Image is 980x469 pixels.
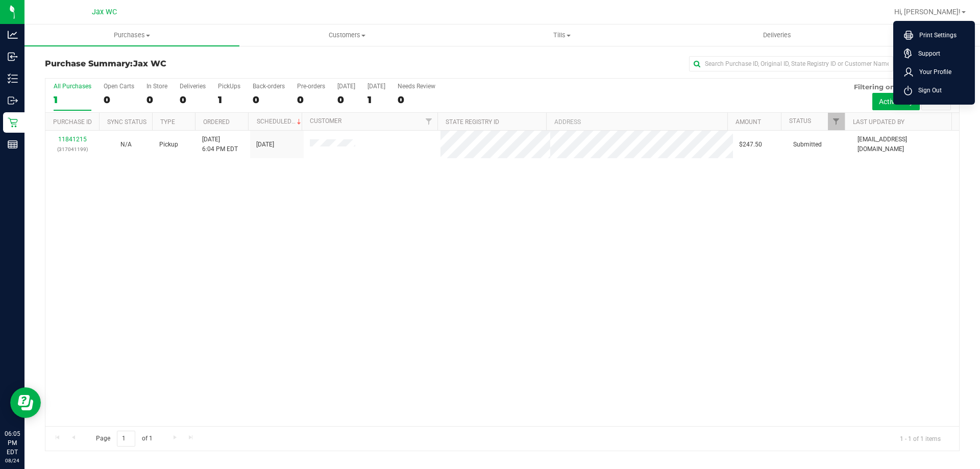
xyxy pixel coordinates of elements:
a: Filter [828,113,845,130]
div: 1 [54,94,91,106]
div: 0 [180,94,206,106]
span: Tills [455,31,669,40]
div: All Purchases [54,83,91,90]
span: Page of 1 [87,431,161,447]
button: Active only [872,93,920,110]
h3: Purchase Summary: [45,59,350,68]
span: 1 - 1 of 1 items [892,431,949,446]
span: Your Profile [913,67,951,77]
div: 1 [367,94,385,106]
li: Sign Out [896,81,972,100]
span: Hi, [PERSON_NAME]! [894,8,961,16]
div: Open Carts [104,83,134,90]
a: Support [904,48,968,59]
span: Support [912,48,940,59]
inline-svg: Inbound [8,52,18,62]
button: N/A [120,140,132,150]
a: 11841215 [58,136,87,143]
span: Jax WC [133,59,166,68]
span: Purchases [24,31,239,40]
div: Pre-orders [297,83,325,90]
th: Address [546,113,727,131]
span: Not Applicable [120,141,132,148]
input: 1 [117,431,135,447]
span: Sign Out [912,85,942,95]
div: 0 [337,94,355,106]
p: (317041199) [52,144,93,154]
p: 06:05 PM EDT [5,429,20,457]
span: Jax WC [92,8,117,16]
div: Back-orders [253,83,285,90]
a: Type [160,118,175,126]
a: Last Updated By [853,118,904,126]
div: [DATE] [337,83,355,90]
div: 1 [218,94,240,106]
div: PickUps [218,83,240,90]
span: [EMAIL_ADDRESS][DOMAIN_NAME] [857,135,953,154]
span: Customers [240,31,454,40]
a: Status [789,117,811,125]
a: Filter [421,113,437,130]
div: Needs Review [398,83,435,90]
a: Purchase ID [53,118,92,126]
inline-svg: Retail [8,117,18,128]
span: [DATE] [256,140,274,150]
inline-svg: Reports [8,139,18,150]
span: Deliveries [749,31,805,40]
a: Scheduled [257,118,303,125]
div: In Store [146,83,167,90]
div: 0 [297,94,325,106]
iframe: Resource center [10,387,41,418]
div: [DATE] [367,83,385,90]
inline-svg: Analytics [8,30,18,40]
inline-svg: Outbound [8,95,18,106]
a: Tills [454,24,669,46]
a: Ordered [203,118,230,126]
input: Search Purchase ID, Original ID, State Registry ID or Customer Name... [689,56,893,71]
a: Purchases [24,24,239,46]
p: 08/24 [5,457,20,464]
div: 0 [253,94,285,106]
a: Customers [239,24,454,46]
span: [DATE] 6:04 PM EDT [202,135,238,154]
span: Submitted [793,140,822,150]
a: Amount [736,118,761,126]
span: Pickup [159,140,178,150]
a: Deliveries [670,24,885,46]
div: Deliveries [180,83,206,90]
a: Sync Status [107,118,146,126]
span: Print Settings [913,30,957,40]
div: 0 [104,94,134,106]
div: 0 [398,94,435,106]
a: State Registry ID [446,118,499,126]
inline-svg: Inventory [8,73,18,84]
span: $247.50 [739,140,762,150]
span: Filtering on status: [854,83,920,91]
a: Customer [310,117,341,125]
div: 0 [146,94,167,106]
